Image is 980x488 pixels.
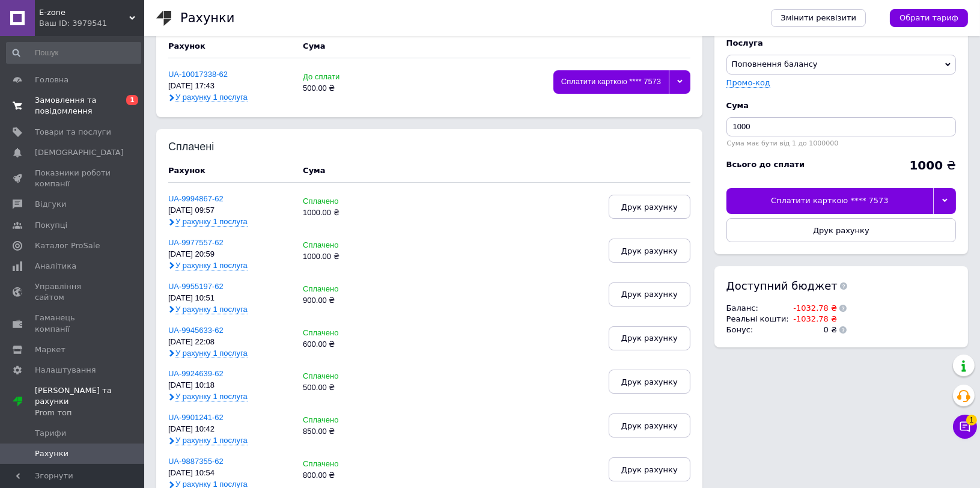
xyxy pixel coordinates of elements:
td: -1032.78 ₴ [792,303,837,314]
div: [DATE] 10:54 [168,469,291,478]
button: Друк рахунку [609,239,690,263]
td: 0 ₴ [792,325,837,335]
a: UA-9977557-62 [168,238,224,247]
div: Сплачено [303,416,386,425]
div: Рахунок [168,165,291,176]
div: Сплачено [303,197,386,206]
a: UA-9887355-62 [168,457,224,466]
div: Сплачено [303,285,386,294]
td: Реальні кошти : [726,314,792,325]
span: [DEMOGRAPHIC_DATA] [35,147,124,158]
span: Відгуки [35,199,66,210]
span: [PERSON_NAME] та рахунки [35,385,144,418]
span: Покупці [35,220,67,231]
button: Друк рахунку [609,282,690,307]
span: Аналітика [35,261,76,272]
div: 500.00 ₴ [303,383,386,392]
span: У рахунку 1 послуга [175,392,248,401]
div: Cума [726,100,956,111]
span: Управління сайтом [35,281,111,303]
span: Друк рахунку [813,226,869,235]
span: Обрати тариф [899,13,958,23]
a: Обрати тариф [890,9,968,27]
div: Сплачено [303,241,386,250]
span: Друк рахунку [621,203,678,212]
div: Сплачено [303,329,386,338]
div: [DATE] 22:08 [168,338,291,347]
div: Послуга [726,38,956,49]
span: Друк рахунку [621,246,678,255]
span: Доступний бюджет [726,278,838,293]
button: Друк рахунку [609,326,690,350]
div: [DATE] 20:59 [168,250,291,259]
a: Змінити реквізити [771,9,866,27]
span: Рахунки [35,448,68,459]
div: Сплатити карткою **** 7573 [726,188,933,213]
span: E-zone [39,7,129,18]
span: У рахунку 1 послуга [175,217,248,227]
label: Промо-код [726,78,770,87]
span: Поповнення балансу [732,59,818,69]
div: [DATE] 10:51 [168,294,291,303]
div: До сплати [303,73,386,82]
td: Баланс : [726,303,792,314]
div: ₴ [909,159,956,171]
input: Введіть суму [726,117,956,136]
button: Друк рахунку [609,370,690,394]
div: Сума має бути від 1 до 1000000 [726,139,956,147]
span: Замовлення та повідомлення [35,95,111,117]
span: Друк рахунку [621,334,678,343]
span: Налаштування [35,365,96,376]
button: Чат з покупцем1 [953,415,977,439]
span: Головна [35,75,68,85]
div: Всього до сплати [726,159,805,170]
div: 500.00 ₴ [303,84,386,93]
button: Друк рахунку [609,413,690,438]
b: 1000 [909,158,943,172]
td: -1032.78 ₴ [792,314,837,325]
span: Товари та послуги [35,127,111,138]
div: [DATE] 10:18 [168,381,291,390]
span: 1 [126,95,138,105]
span: Показники роботи компанії [35,168,111,189]
div: 1000.00 ₴ [303,209,386,218]
span: Каталог ProSale [35,240,100,251]
div: Сплатити карткою **** 7573 [553,70,668,94]
button: Друк рахунку [726,218,956,242]
span: 1 [966,415,977,425]
span: Тарифи [35,428,66,439]
span: Змінити реквізити [781,13,856,23]
div: Ваш ID: 3979541 [39,18,144,29]
div: 800.00 ₴ [303,471,386,480]
span: У рахунку 1 послуга [175,349,248,358]
div: [DATE] 09:57 [168,206,291,215]
div: [DATE] 10:42 [168,425,291,434]
a: UA-9924639-62 [168,369,224,378]
span: У рахунку 1 послуга [175,305,248,314]
h1: Рахунки [180,11,234,25]
a: UA-9901241-62 [168,413,224,422]
span: Друк рахунку [621,377,678,386]
td: Бонус : [726,325,792,335]
div: Сплачено [303,372,386,381]
div: Рахунок [168,41,291,52]
div: Prom топ [35,407,144,418]
div: 850.00 ₴ [303,427,386,436]
button: Друк рахунку [609,457,690,481]
div: Cума [303,41,325,52]
span: Маркет [35,344,65,355]
span: У рахунку 1 послуга [175,93,248,102]
span: Гаманець компанії [35,313,111,334]
a: UA-10017338-62 [168,70,228,79]
span: Друк рахунку [621,465,678,474]
div: Сплачено [303,460,386,469]
span: У рахунку 1 послуга [175,261,248,270]
div: 1000.00 ₴ [303,252,386,261]
div: Cума [303,165,325,176]
span: У рахунку 1 послуга [175,436,248,445]
a: UA-9945633-62 [168,326,224,335]
button: Друк рахунку [609,195,690,219]
div: 600.00 ₴ [303,340,386,349]
div: [DATE] 17:43 [168,82,291,91]
input: Пошук [6,42,141,64]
